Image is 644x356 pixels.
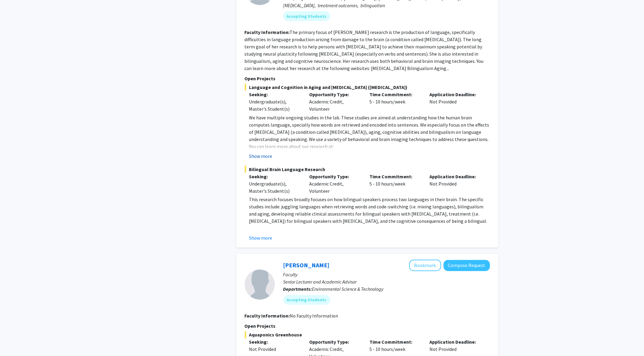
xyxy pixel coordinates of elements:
div: Not Provided [425,91,485,112]
mat-chip: Accepting Students [283,295,330,305]
p: Opportunity Type: [309,339,360,346]
button: Add Jose-Luis Izursa to Bookmarks [409,260,441,271]
button: Show more [249,235,272,242]
fg-read-more: The primary focus of [PERSON_NAME] research is the production of language, specifically difficult... [245,29,484,71]
div: 5 - 10 hours/week [365,91,425,112]
div: Not Provided [249,346,300,353]
p: Open Projects [245,323,490,330]
p: Opportunity Type: [309,173,360,180]
a: [PERSON_NAME] [283,262,330,269]
mat-chip: Accepting Students [283,11,330,21]
div: 5 - 10 hours/week [365,173,425,195]
p: Seeking: [249,339,300,346]
p: Senior Lecturer and Academic Advisor [283,278,490,286]
span: Language and Cognition in Aging and [MEDICAL_DATA] ([MEDICAL_DATA]) [245,84,490,91]
b: Faculty Information: [245,313,290,319]
p: We have multiple ongoing studies in the lab. These studies are aimed at understanding how the hum... [249,114,490,143]
div: Not Provided [425,173,485,195]
p: Application Deadline: [430,339,481,346]
button: Show more [249,152,272,160]
p: Seeking: [249,91,300,98]
p: Application Deadline: [430,91,481,98]
span: Aquaponics Greenhouse [245,331,490,339]
p: Time Commitment: [369,91,421,98]
p: This research focuses broadly focuses on how bilingual speakers process two languages in their br... [249,196,490,225]
p: Application Deadline: [430,173,481,180]
div: Undergraduate(s), Master's Student(s) [249,98,300,112]
div: Academic Credit, Volunteer [305,91,365,112]
p: Seeking: [249,173,300,180]
p: Time Commitment: [369,339,421,346]
p: Open Projects [245,75,490,82]
div: Academic Credit, Volunteer [305,173,365,195]
p: Faculty [283,271,490,278]
b: Departments: [283,286,312,292]
p: Time Commitment: [369,173,421,180]
button: Compose Request to Jose-Luis Izursa [444,260,490,271]
p: You can learn more about our research at: [249,143,490,150]
div: Undergraduate(s), Master's Student(s) [249,180,300,195]
span: Environmental Science & Technology [312,286,384,292]
b: Faculty Information: [245,29,290,35]
span: No Faculty Information [290,313,338,319]
span: Bilingual Brain Language Research [245,166,490,173]
iframe: Chat [5,329,26,351]
p: Opportunity Type: [309,91,360,98]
